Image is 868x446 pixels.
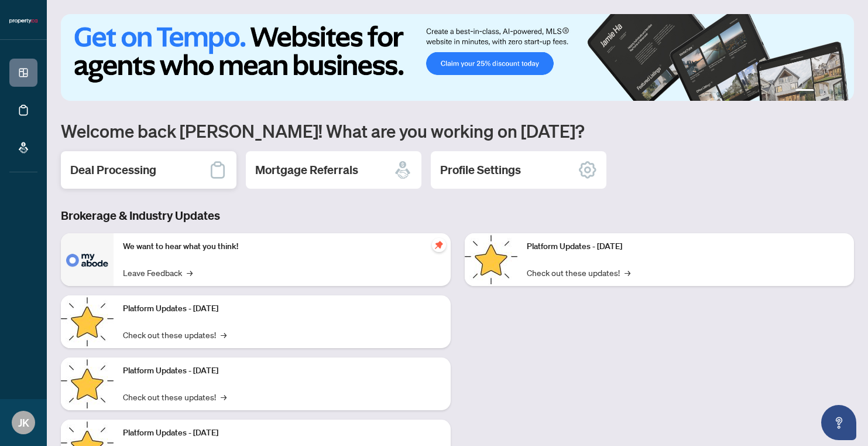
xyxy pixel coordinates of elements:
button: 2 [819,89,824,94]
a: Check out these updates!→ [527,266,630,279]
span: pushpin [432,238,446,252]
button: 1 [795,89,814,94]
a: Check out these updates!→ [123,328,227,341]
h2: Profile Settings [440,162,521,178]
span: → [221,390,227,403]
img: Platform Updates - September 16, 2025 [61,295,114,348]
img: Slide 0 [61,14,854,101]
span: → [625,266,630,279]
button: Open asap [821,405,856,440]
img: logo [9,18,37,25]
h2: Mortgage Referrals [255,162,358,178]
span: → [221,328,227,341]
h2: Deal Processing [70,162,156,178]
p: Platform Updates - [DATE] [123,365,441,377]
img: Platform Updates - June 23, 2025 [465,233,517,286]
h1: Welcome back [PERSON_NAME]! What are you working on [DATE]? [61,120,854,142]
img: We want to hear what you think! [61,233,114,286]
p: Platform Updates - [DATE] [123,302,441,315]
a: Check out these updates!→ [123,390,227,403]
span: JK [18,414,29,431]
p: We want to hear what you think! [123,240,441,253]
p: Platform Updates - [DATE] [527,240,845,253]
img: Platform Updates - July 21, 2025 [61,358,114,410]
button: 3 [828,89,833,94]
h3: Brokerage & Industry Updates [61,207,854,224]
a: Leave Feedback→ [123,266,193,279]
button: 4 [838,89,842,94]
p: Platform Updates - [DATE] [123,427,441,440]
span: → [187,266,193,279]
